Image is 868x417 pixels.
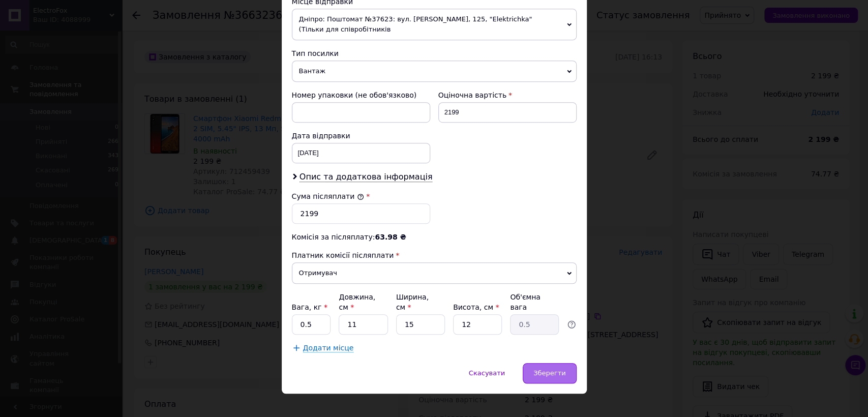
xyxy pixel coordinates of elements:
[292,262,577,284] span: Отримувач
[292,251,394,259] span: Платник комісії післяплати
[533,369,565,377] span: Зберегти
[469,369,505,377] span: Скасувати
[453,303,499,311] label: Висота, см
[303,344,354,352] span: Додати місце
[375,233,406,241] span: 63.98 ₴
[339,293,375,311] label: Довжина, см
[292,90,430,100] div: Номер упаковки (не обов'язково)
[300,172,433,182] span: Опис та додаткова інформація
[396,293,429,311] label: Ширина, см
[510,292,559,312] div: Об'ємна вага
[292,61,577,82] span: Вантаж
[292,49,339,57] span: Тип посилки
[292,192,364,200] label: Сума післяплати
[292,303,327,311] label: Вага, кг
[292,232,577,242] div: Комісія за післяплату:
[292,9,577,40] span: Дніпро: Поштомат №37623: вул. [PERSON_NAME], 125, "Elektrichka" (Тільки для співробітників
[292,131,430,141] div: Дата відправки
[438,90,577,100] div: Оціночна вартість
